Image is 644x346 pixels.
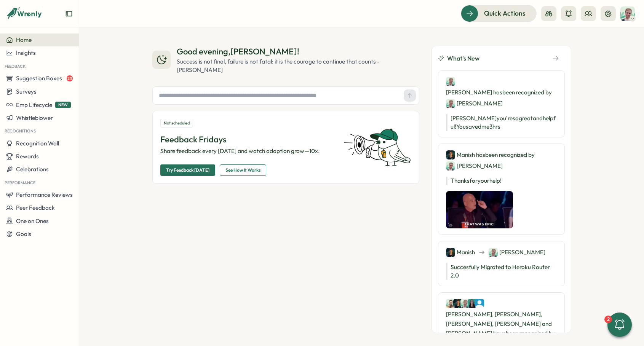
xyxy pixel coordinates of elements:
[446,299,455,308] img: Ali Khan
[16,88,37,95] span: Surveys
[446,99,503,108] div: [PERSON_NAME]
[160,147,335,155] p: Share feedback every [DATE] and watch adoption grow—10x.
[446,77,557,108] div: [PERSON_NAME] has been recognized by
[604,316,612,323] div: 2
[16,153,39,160] span: Rewards
[16,114,53,121] span: Whistleblower
[446,99,455,108] img: Matt Brooks
[16,101,52,108] span: Emp Lifecycle
[16,217,49,225] span: One on Ones
[16,191,73,198] span: Performance Reviews
[177,46,419,57] div: Good evening , [PERSON_NAME] !
[620,6,635,21] img: Matt Brooks
[484,8,526,18] span: Quick Actions
[160,119,193,128] div: Not scheduled
[446,150,557,171] div: Manish has been recognized by
[446,161,503,171] div: [PERSON_NAME]
[446,263,557,280] p: Succesfully Migrated to Heroku Router 2.0
[446,114,557,131] p: [PERSON_NAME] you're so great and helpful! You saved me 3 hrs
[55,102,71,108] span: NEW
[160,134,335,145] p: Feedback Fridays
[475,299,484,308] img: Wrenly AI
[16,49,36,56] span: Insights
[65,10,73,18] button: Expand sidebar
[16,75,62,82] span: Suggestion Boxes
[607,313,632,337] button: 2
[16,204,55,211] span: Peer Feedback
[489,247,545,257] div: [PERSON_NAME]
[468,299,477,308] img: Shreya
[446,177,557,185] p: Thanks for your help!
[177,57,419,74] div: Success is not final, failure is not fatal: it is the courage to continue that counts - [PERSON_N...
[446,150,455,159] img: Manish Panwar
[461,5,537,22] button: Quick Actions
[160,164,215,176] button: Try Feedback [DATE]
[220,164,266,176] button: See How It Works
[460,299,470,308] img: Matt Brooks
[225,165,260,175] span: See How It Works
[489,248,498,257] img: Matt Brooks
[446,247,475,257] div: Manish
[16,166,49,173] span: Celebrations
[453,299,462,308] img: Manish Panwar
[67,75,73,81] span: 23
[166,165,209,175] span: Try Feedback [DATE]
[446,248,455,257] img: Manish Panwar
[446,191,513,228] img: Recognition Image
[16,36,32,43] span: Home
[16,140,59,147] span: Recognition Wall
[446,77,455,86] img: Matt Brooks
[16,230,31,238] span: Goals
[446,161,455,171] img: Matt Brooks
[447,54,479,63] span: What's New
